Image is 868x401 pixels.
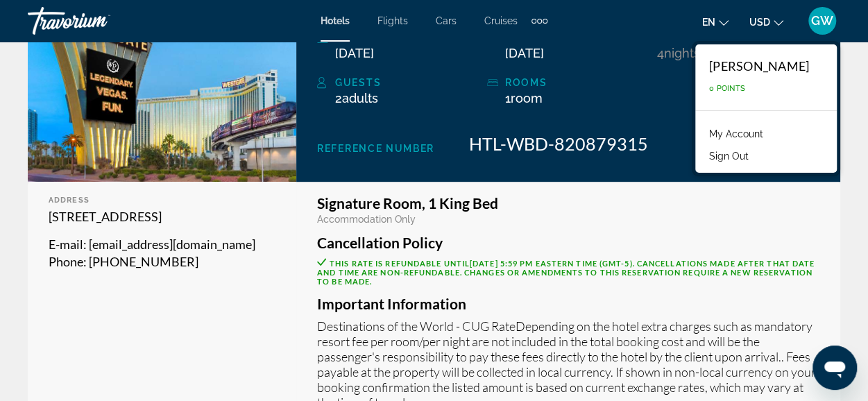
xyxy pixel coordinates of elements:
[317,296,819,312] h3: Important Information
[531,10,547,32] button: Extra navigation items
[335,74,480,91] div: Guests
[804,6,840,35] button: User Menu
[702,125,770,143] a: My Account
[709,58,809,74] div: [PERSON_NAME]
[317,143,434,154] span: Reference Number
[469,133,648,154] span: HTL-WBD-820879315
[702,17,715,28] span: en
[812,345,857,390] iframe: Button to launch messaging window
[83,237,255,252] span: : [EMAIL_ADDRESS][DOMAIN_NAME]
[335,46,374,60] span: [DATE]
[377,15,408,26] a: Flights
[656,46,663,60] span: 4
[317,196,819,211] h3: Signature Room, 1 King Bed
[49,208,275,225] p: [STREET_ADDRESS]
[749,12,783,32] button: Change currency
[28,3,167,39] a: Travorium
[811,14,833,28] span: GW
[505,74,650,91] div: rooms
[83,254,198,269] span: : [PHONE_NUMBER]
[511,91,543,105] span: Room
[505,91,543,105] span: 1
[749,17,770,28] span: USD
[470,259,633,268] span: [DATE] 5:59 PM Eastern Time (GMT-5)
[342,91,378,105] span: Adults
[49,196,275,205] div: Address
[436,15,457,26] a: Cars
[49,237,83,252] span: E-mail
[484,15,518,26] a: Cruises
[702,12,729,32] button: Change language
[321,15,350,26] a: Hotels
[49,254,83,269] span: Phone
[335,91,378,105] span: 2
[317,259,815,286] span: This rate is refundable until . Cancellations made after that date and time are non-refundable. C...
[702,147,756,165] button: Sign Out
[505,46,544,60] span: [DATE]
[663,46,699,60] span: Nights
[317,214,416,225] span: Accommodation Only
[709,84,745,93] span: 0 Points
[317,235,819,250] h3: Cancellation Policy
